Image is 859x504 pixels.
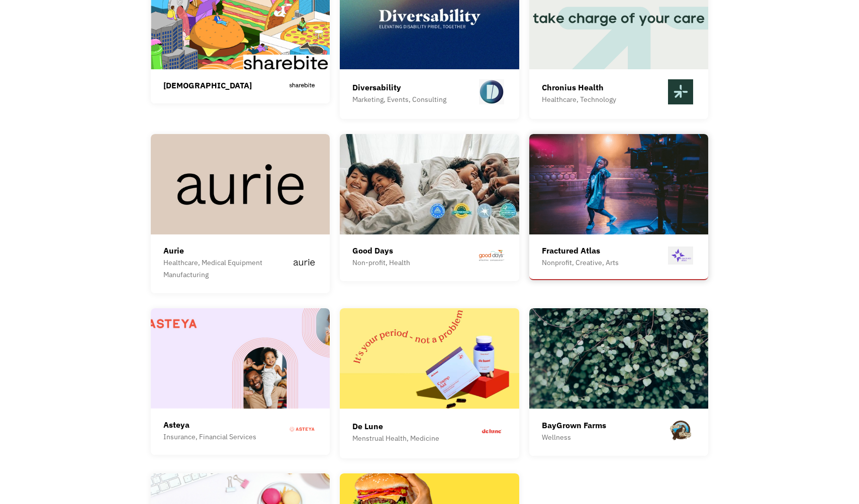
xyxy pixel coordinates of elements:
[163,79,252,91] div: [DEMOGRAPHIC_DATA]
[340,308,519,458] a: De LuneMenstrual Health, Medicine
[352,432,439,444] div: Menstrual Health, Medicine
[352,244,410,257] div: Good Days
[529,134,709,280] a: Fractured AtlasNonprofit, Creative, Arts
[352,257,410,269] div: Non-profit, Health
[542,93,616,105] div: Healthcare, Technology
[542,81,616,93] div: Chronius Health
[529,308,709,456] a: BayGrown FarmsWellness
[352,420,439,432] div: De Lune
[163,257,291,281] div: Healthcare, Medical Equipment Manufacturing
[340,134,519,281] a: Good DaysNon-profit, Health
[163,419,256,431] div: Asteya
[542,257,619,269] div: Nonprofit, Creative, Arts
[151,308,330,455] a: AsteyaInsurance, Financial Services
[151,134,330,293] a: AurieHealthcare, Medical Equipment Manufacturing
[352,93,446,105] div: Marketing, Events, Consulting
[352,81,446,93] div: Diversability
[542,419,606,431] div: BayGrown Farms
[542,244,619,257] div: Fractured Atlas
[163,431,256,443] div: Insurance, Financial Services
[542,431,606,443] div: Wellness
[163,244,291,257] div: Aurie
